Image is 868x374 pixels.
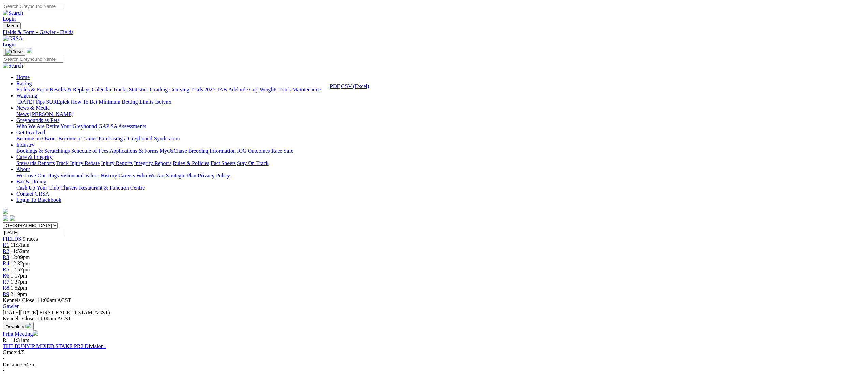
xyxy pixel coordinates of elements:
[16,130,45,135] a: Get Involved
[16,160,865,166] div: Care & Integrity
[16,93,38,99] a: Wagering
[16,148,865,154] div: Industry
[33,330,38,336] img: printer.svg
[60,185,145,191] a: Chasers Restaurant & Function Centre
[3,368,5,374] span: •
[118,173,135,178] a: Careers
[39,310,110,315] span: 11:31AM(ACST)
[3,242,9,248] a: R1
[16,136,865,142] div: Get Involved
[11,254,30,260] span: 12:09pm
[3,356,5,361] span: •
[16,160,55,166] a: Stewards Reports
[16,179,46,184] a: Bar & Dining
[7,23,18,28] span: Menu
[16,123,45,129] a: Who We Are
[330,83,340,89] a: PDF
[3,303,19,309] a: Gawler
[3,343,106,349] a: THE BUNYIP MIXED STAKE PR2 Division1
[16,136,57,141] a: Become an Owner
[16,185,865,191] div: Bar & Dining
[16,105,50,111] a: News & Media
[16,173,865,179] div: About
[16,111,29,117] a: News
[113,87,128,92] a: Tracks
[16,111,865,117] div: News & Media
[99,136,152,141] a: Purchasing a Greyhound
[30,111,73,117] a: [PERSON_NAME]
[50,87,90,92] a: Results & Replays
[16,148,70,154] a: Bookings & Scratchings
[190,87,203,92] a: Trials
[3,229,63,236] input: Select date
[260,87,277,92] a: Weights
[169,87,189,92] a: Coursing
[5,49,23,55] img: Close
[3,279,9,285] span: R7
[16,80,32,86] a: Racing
[11,260,30,266] span: 12:32pm
[39,310,71,315] span: FIRST RACE:
[16,74,30,80] a: Home
[271,148,293,154] a: Race Safe
[129,87,149,92] a: Statistics
[3,236,21,242] a: FIELDS
[16,154,53,160] a: Care & Integrity
[16,87,48,92] a: Fields & Form
[204,87,258,92] a: 2025 TAB Adelaide Cup
[23,236,38,242] span: 9 races
[3,322,34,330] button: Download
[198,173,230,178] a: Privacy Policy
[3,297,71,303] span: Kennels Close: 11:00am ACST
[101,160,133,166] a: Injury Reports
[11,248,29,254] span: 11:52am
[160,148,187,154] a: MyOzChase
[16,123,865,130] div: Greyhounds as Pets
[341,83,369,89] a: CSV (Excel)
[134,160,171,166] a: Integrity Reports
[11,279,27,285] span: 1:37pm
[56,160,100,166] a: Track Injury Rebate
[3,42,16,47] a: Login
[3,310,38,315] span: [DATE]
[136,173,165,178] a: Who We Are
[3,273,9,279] span: R6
[16,166,30,172] a: About
[26,323,31,328] img: download.svg
[188,148,236,154] a: Breeding Information
[11,337,29,343] span: 11:31am
[3,331,38,337] a: Print Meeting
[3,29,865,35] a: Fields & Form - Gawler - Fields
[173,160,209,166] a: Rules & Policies
[16,99,45,105] a: [DATE] Tips
[3,10,23,16] img: Search
[101,173,117,178] a: History
[3,310,20,315] span: [DATE]
[3,248,9,254] a: R2
[3,337,9,343] span: R1
[92,87,112,92] a: Calendar
[3,63,23,69] img: Search
[3,285,9,291] a: R8
[150,87,168,92] a: Grading
[3,267,9,272] a: R5
[3,209,8,214] img: logo-grsa-white.png
[3,349,18,355] span: Grade:
[27,48,32,53] img: logo-grsa-white.png
[71,148,108,154] a: Schedule of Fees
[16,185,59,191] a: Cash Up Your Club
[166,173,196,178] a: Strategic Plan
[3,362,865,368] div: 643m
[3,291,9,297] a: R9
[237,160,268,166] a: Stay On Track
[58,136,97,141] a: Become a Trainer
[3,35,23,42] img: GRSA
[3,215,8,221] img: facebook.svg
[10,215,15,221] img: twitter.svg
[46,99,69,105] a: SUREpick
[330,83,369,89] div: Download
